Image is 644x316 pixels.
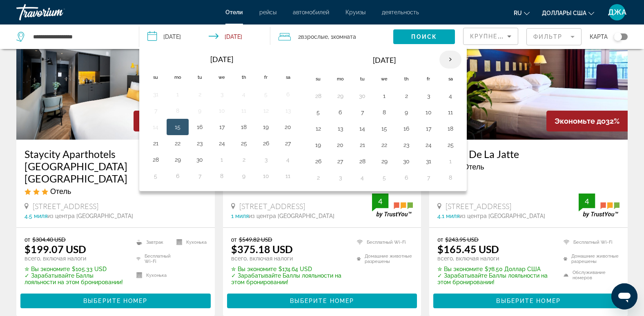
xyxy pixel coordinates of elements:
p: ✓ Зарабатывайте Баллы лояльности на этом бронировании! [231,272,347,285]
button: Поиск [393,29,455,44]
h3: Staycity Aparthotels [GEOGRAPHIC_DATA] [GEOGRAPHIC_DATA] [25,148,207,185]
button: Day 29 [378,156,391,167]
button: Выберите номер [433,294,624,308]
font: , 1 [328,33,333,40]
button: Изменить валюту [542,7,594,19]
button: Day 4 [281,154,294,165]
span: Выберите номер [290,298,354,304]
button: Day 5 [312,107,325,118]
span: Поиск [411,33,437,40]
button: Day 12 [312,123,325,134]
ins: $375.18 USD [231,243,293,255]
button: Изменение языка [514,7,530,19]
button: Day 7 [356,107,369,118]
div: 4 [372,196,388,206]
img: trustyou-badge.svg [372,194,413,218]
button: Day 7 [193,170,206,182]
font: 2 [298,33,301,40]
button: Day 27 [281,138,294,149]
button: Day 4 [444,90,457,102]
button: Day 31 [422,156,435,167]
button: Day 27 [334,156,347,167]
span: ДЖА [608,8,626,16]
button: Day 8 [378,107,391,118]
button: Путешественники: 2 взрослых, 0 детей [270,24,393,49]
button: Day 18 [237,121,250,133]
font: Бесплатный Wi-Fi [145,254,172,264]
span: от [231,236,237,243]
button: Day 9 [193,105,206,116]
button: Day 20 [281,121,294,133]
button: Day 12 [259,105,272,116]
button: Day 16 [193,121,206,133]
button: Day 28 [356,156,369,167]
button: Переключить карту [608,33,628,40]
a: Отели [225,9,243,16]
button: Day 2 [237,154,250,165]
span: из центра [GEOGRAPHIC_DATA] [47,213,133,219]
button: Day 6 [400,172,413,183]
button: Day 30 [193,154,206,165]
button: Day 14 [356,123,369,134]
a: Выберите номер [20,296,211,305]
span: ru [514,10,522,16]
button: Day 25 [237,138,250,149]
p: ✓ Зарабатывайте Баллы лояльности на этом бронировании! [437,272,553,285]
button: Day 3 [334,172,347,183]
ins: $199.07 USD [25,243,86,255]
button: Выберите номер [20,294,211,308]
span: от [437,236,443,243]
button: Day 17 [422,123,435,134]
button: Day 9 [400,107,413,118]
button: Day 15 [378,123,391,134]
button: Day 11 [444,107,457,118]
button: Day 3 [215,89,228,100]
button: Day 5 [149,170,162,182]
button: Day 5 [259,89,272,100]
a: деятельность [382,9,419,16]
button: Day 10 [215,105,228,116]
button: Next month [439,50,461,69]
button: Фильтр [526,28,582,46]
span: 4.5 миля [25,213,47,219]
a: рейсы [259,9,276,16]
button: Дата заезда: Dec 13, 2025 Дата выезда: Dec 15, 2025 [139,24,270,49]
a: Изображение отеля [16,9,215,140]
span: Выберите номер [496,298,560,304]
font: Домашние животные разрешены [571,254,619,264]
mat-select: Сортировать по [470,31,511,41]
button: Day 3 [259,154,272,165]
span: [STREET_ADDRESS] [446,202,511,211]
span: 4.1 миля [437,213,459,219]
a: Изображение отеля [429,9,628,140]
span: Крупнейшие сбережения [470,33,569,40]
button: Day 1 [215,154,228,165]
button: Day 2 [400,90,413,102]
span: Круизы [345,9,365,16]
span: из центра [GEOGRAPHIC_DATA] [459,213,545,219]
button: Day 13 [281,105,294,116]
button: Day 3 [422,90,435,102]
button: Day 8 [444,172,457,183]
span: ✮ Вы экономите [231,266,276,272]
p: всего, включая налоги [437,255,553,262]
button: Day 26 [259,138,272,149]
button: Day 8 [171,105,184,116]
button: Day 18 [444,123,457,134]
div: Отель 3 звезды [437,162,619,171]
button: Day 19 [312,139,325,151]
span: 1 миля [231,213,249,219]
font: [DATE] [210,55,233,64]
span: Выберите номер [83,298,147,304]
div: Отель 3 звезды [25,187,207,196]
button: Day 9 [237,170,250,182]
div: 35% [134,111,215,131]
button: Day 6 [171,170,184,182]
p: ✓ Зарабатывайте Баллы лояльности на этом бронировании! [25,272,126,285]
del: $243.95 USD [445,236,479,243]
button: Day 21 [356,139,369,151]
font: $105.33 USD [72,266,107,272]
font: Обслуживание номеров [573,270,619,280]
